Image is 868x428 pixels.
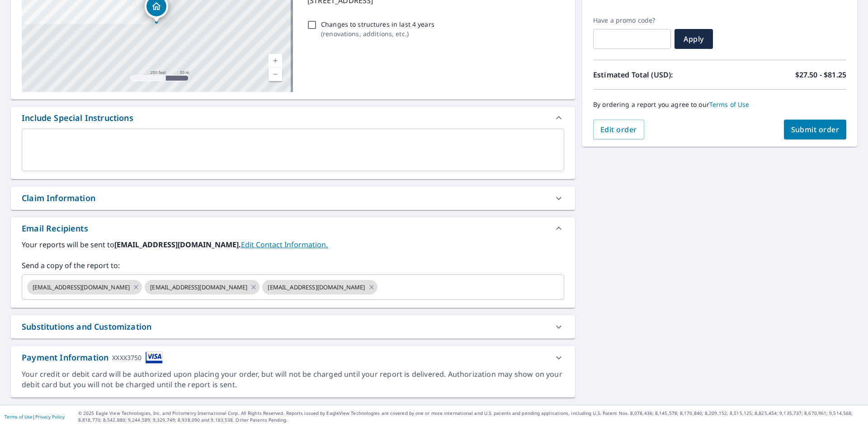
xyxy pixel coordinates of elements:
[22,351,163,364] div: Payment Information
[78,410,863,423] p: © 2025 Eagle View Technologies, Inc. and Pictometry International Corp. All Rights Reserved. Repo...
[5,414,33,420] a: Terms of Use
[22,192,95,204] div: Claim Information
[35,414,65,420] a: Privacy Policy
[22,321,151,333] div: Substitutions and Customization
[22,239,564,250] label: Your reports will be sent to
[27,280,142,294] div: [EMAIL_ADDRESS][DOMAIN_NAME]
[146,351,163,364] img: cardImage
[262,283,370,292] span: [EMAIL_ADDRESS][DOMAIN_NAME]
[114,240,241,250] b: [EMAIL_ADDRESS][DOMAIN_NAME].
[675,29,713,49] button: Apply
[5,414,65,419] p: |
[593,69,720,80] p: Estimated Total (USD):
[600,125,637,135] span: Edit order
[682,34,706,44] span: Apply
[791,125,840,135] span: Submit order
[27,283,135,292] span: [EMAIL_ADDRESS][DOMAIN_NAME]
[11,107,575,129] div: Include Special Instructions
[11,217,575,239] div: Email Recipients
[22,260,564,271] label: Send a copy of the report to:
[22,222,88,235] div: Email Recipients
[11,346,575,369] div: Payment InformationXXXX3750cardImage
[593,120,644,139] button: Edit order
[22,369,564,390] div: Your credit or debit card will be authorized upon placing your order, but will not be charged unt...
[11,187,575,210] div: Claim Information
[145,280,259,294] div: [EMAIL_ADDRESS][DOMAIN_NAME]
[593,101,846,109] p: By ordering a report you agree to our
[784,120,847,139] button: Submit order
[795,69,846,80] p: $27.50 - $81.25
[241,240,328,250] a: EditContactInfo
[145,283,253,292] span: [EMAIL_ADDRESS][DOMAIN_NAME]
[262,280,377,294] div: [EMAIL_ADDRESS][DOMAIN_NAME]
[269,54,282,67] a: Current Level 17, Zoom In
[593,16,671,24] label: Have a promo code?
[112,351,142,364] div: XXXX3750
[321,19,434,29] p: Changes to structures in last 4 years
[269,67,282,81] a: Current Level 17, Zoom Out
[709,100,750,109] a: Terms of Use
[321,29,434,38] p: ( renovations, additions, etc. )
[11,315,575,338] div: Substitutions and Customization
[22,112,133,124] div: Include Special Instructions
